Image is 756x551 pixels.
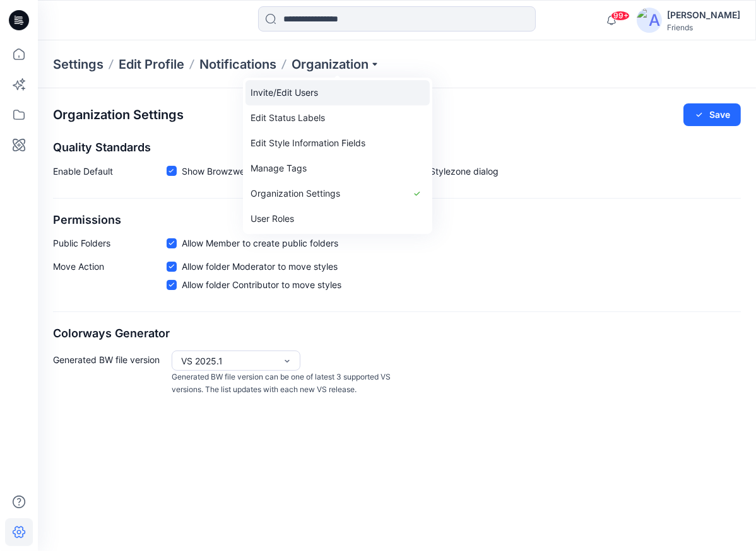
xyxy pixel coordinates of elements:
span: Show Browzwear’s default quality standards in the Share to Stylezone dialog [182,165,499,178]
button: Save [683,103,741,126]
p: Public Folders [53,236,167,250]
p: Generated BW file version can be one of latest 3 supported VS versions. The list updates with eac... [172,371,396,397]
div: VS 2025.1 [181,354,276,368]
h2: Colorways Generator [53,327,741,340]
a: Invite/Edit Users [245,80,430,105]
a: Edit Status Labels [245,105,430,130]
h2: Organization Settings [53,108,184,122]
div: Friends [667,23,740,32]
a: Edit Style Information Fields [245,130,430,156]
img: avatar [637,8,662,33]
div: [PERSON_NAME] [667,8,740,23]
h2: Permissions [53,214,741,227]
p: Settings [53,55,103,73]
p: Generated BW file version [53,351,167,397]
span: Allow folder Contributor to move styles [182,278,341,291]
span: 99+ [611,11,630,21]
p: Enable Default [53,165,167,183]
a: Manage Tags [245,156,430,181]
span: Allow folder Moderator to move styles [182,260,338,273]
a: Edit Profile [119,55,184,73]
a: Organization Settings [245,181,430,206]
h2: Quality Standards [53,141,741,154]
a: Notifications [199,55,276,73]
p: Move Action [53,260,167,296]
span: Allow Member to create public folders [182,236,338,250]
a: User Roles [245,206,430,231]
